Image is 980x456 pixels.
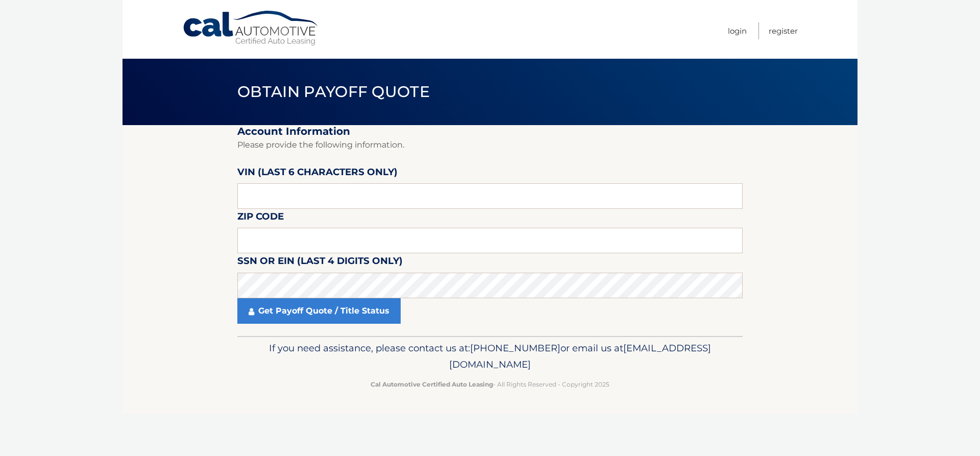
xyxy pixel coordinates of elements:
p: If you need assistance, please contact us at: or email us at [244,340,736,373]
span: [PHONE_NUMBER] [470,342,560,354]
label: SSN or EIN (last 4 digits only) [237,253,403,272]
strong: Cal Automotive Certified Auto Leasing [371,380,493,388]
label: VIN (last 6 characters only) [237,164,398,183]
h2: Account Information [237,125,743,138]
span: Obtain Payoff Quote [237,82,430,101]
label: Zip Code [237,209,284,228]
a: Cal Automotive [182,10,320,46]
p: - All Rights Reserved - Copyright 2025 [244,379,736,390]
a: Get Payoff Quote / Title Status [237,298,401,324]
a: Register [769,22,798,39]
p: Please provide the following information. [237,138,743,152]
a: Login [728,22,747,39]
